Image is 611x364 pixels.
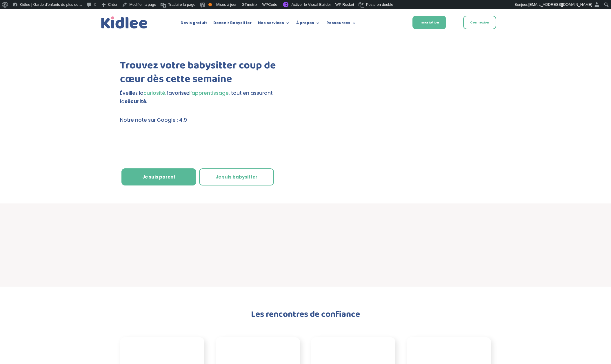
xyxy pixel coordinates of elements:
[292,230,319,256] img: Sybel
[120,142,165,154] img: Anniversaire
[149,310,462,322] h2: Les rencontres de confiance
[189,90,229,97] span: l’apprentissage
[125,98,148,105] strong: sécurité.
[234,126,291,139] img: Mercredi
[208,3,212,6] div: OK
[100,15,149,30] a: Kidlee Logo
[181,21,207,27] a: Devis gratuit
[412,16,446,29] a: Inscription
[528,2,592,7] span: [EMAIL_ADDRESS][DOMAIN_NAME]
[120,116,295,124] p: Notre note sur Google : 4.9
[100,15,149,30] img: logo_kidlee_bleu
[120,89,295,106] p: Éveillez la favorisez , tout en assurant la
[248,142,287,155] img: Thematique
[120,59,295,89] h1: Trouvez votre babysitter coup de cœur dès cette semaine
[143,90,166,97] span: curiosité,
[326,21,356,27] a: Ressources
[120,126,171,138] img: Sortie decole
[175,126,230,138] img: weekends
[463,16,496,29] a: Connexion
[199,168,274,186] a: Je suis babysitter
[174,142,239,154] img: Atelier thematique
[121,168,196,186] a: Je suis parent
[258,21,290,27] a: Nos services
[391,21,397,25] img: Français
[296,21,320,27] a: À propos
[213,21,252,27] a: Devenir Babysitter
